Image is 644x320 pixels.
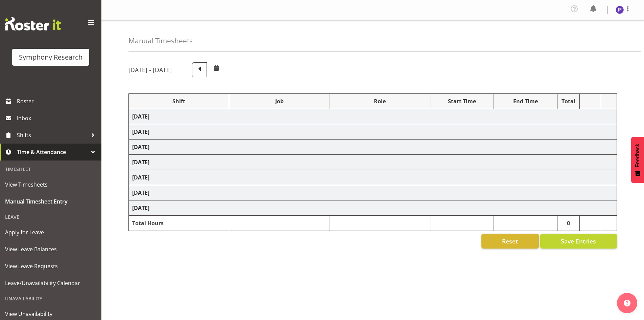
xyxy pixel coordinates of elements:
td: [DATE] [129,109,617,124]
h5: [DATE] - [DATE] [128,66,172,73]
a: Manual Timesheet Entry [2,193,100,210]
button: Save Entries [540,234,617,249]
span: Feedback [635,144,641,167]
td: [DATE] [129,170,617,185]
a: View Leave Requests [2,258,100,275]
img: Rosterit website logo [5,17,61,30]
span: View Timesheets [5,179,96,190]
a: View Timesheets [2,176,100,193]
div: Leave [2,210,100,224]
div: Shift [132,97,225,105]
td: [DATE] [129,200,617,216]
div: Symphony Research [19,52,82,62]
div: Job [233,97,326,105]
span: Time & Attendance [17,147,88,157]
div: Start Time [434,97,490,105]
span: View Leave Balances [5,244,96,254]
span: Reset [502,237,518,246]
button: Reset [481,234,539,249]
div: Total [561,97,576,105]
span: Inbox [17,113,98,123]
td: Total Hours [129,216,229,231]
button: Feedback - Show survey [631,137,644,183]
span: Save Entries [561,237,596,246]
a: View Leave Balances [2,241,100,258]
img: help-xxl-2.png [624,300,630,306]
span: Shifts [17,130,88,140]
td: 0 [557,216,580,231]
td: [DATE] [129,185,617,200]
img: judith-partridge11888.jpg [616,6,624,14]
a: Apply for Leave [2,224,100,241]
div: Unavailability [2,292,100,305]
td: [DATE] [129,140,617,155]
td: [DATE] [129,155,617,170]
span: Manual Timesheet Entry [5,196,96,207]
div: Role [333,97,427,105]
span: Leave/Unavailability Calendar [5,278,96,288]
div: Timesheet [2,162,100,176]
div: End Time [497,97,554,105]
span: Roster [17,96,98,106]
a: Leave/Unavailability Calendar [2,275,100,292]
span: Apply for Leave [5,227,96,237]
span: View Unavailability [5,309,96,319]
span: View Leave Requests [5,261,96,271]
td: [DATE] [129,124,617,140]
h4: Manual Timesheets [128,37,193,45]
